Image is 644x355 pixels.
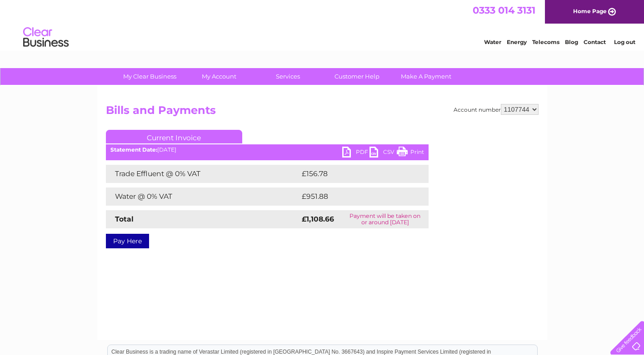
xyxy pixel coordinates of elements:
[565,39,578,45] a: Blog
[584,39,606,45] a: Contact
[181,68,256,85] a: My Account
[23,24,69,51] img: logo.png
[106,104,539,121] h2: Bills and Payments
[389,68,464,85] a: Make A Payment
[484,39,501,45] a: Water
[115,215,134,223] strong: Total
[112,68,187,85] a: My Clear Business
[342,147,369,160] a: PDF
[106,147,429,153] div: [DATE]
[397,147,424,160] a: Print
[614,39,635,45] a: Log out
[300,165,412,183] td: £156.78
[110,146,157,153] b: Statement Date:
[320,68,394,85] a: Customer Help
[106,187,300,206] td: Water @ 0% VAT
[342,210,429,228] td: Payment will be taken on or around [DATE]
[300,187,412,206] td: £951.88
[250,68,325,85] a: Services
[369,147,397,160] a: CSV
[106,130,242,143] a: Current Invoice
[473,5,535,16] a: 0333 014 3131
[106,165,300,183] td: Trade Effluent @ 0% VAT
[302,215,334,223] strong: £1,108.66
[108,5,537,44] div: Clear Business is a trading name of Verastar Limited (registered in [GEOGRAPHIC_DATA] No. 3667643...
[532,39,559,45] a: Telecoms
[507,39,527,45] a: Energy
[106,234,149,248] a: Pay Here
[454,104,539,115] div: Account number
